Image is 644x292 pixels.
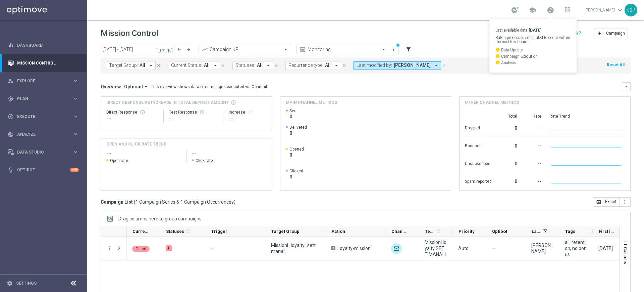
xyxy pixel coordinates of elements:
button: more_vert [620,197,631,207]
button: Optimail arrow_drop_down [122,84,151,90]
i: keyboard_arrow_down [624,84,629,89]
i: lightbulb [8,167,14,173]
span: Optibot [492,229,507,234]
strong: [DATE] [529,28,541,33]
div: Mission Control [7,60,79,66]
div: Row Groups [118,216,202,221]
ng-select: Monitoring [297,45,389,54]
div: Rate [525,114,541,119]
span: all, retention, no bonus [565,239,587,257]
p: Last available data: [495,28,571,32]
span: Missioni loyalty SETTIMANALI [425,239,447,257]
span: Trigger [211,229,227,234]
button: close [156,62,162,69]
span: 0 [289,174,303,180]
button: close [220,62,226,69]
div: gps_fixed Plan keyboard_arrow_right [7,96,79,101]
p: Data Update [495,47,569,52]
i: arrow_drop_down [333,62,339,69]
div: Plan [8,96,72,102]
p: Analysis [495,60,569,65]
a: Settings [16,281,37,285]
span: Delivered [289,125,307,130]
p: Batch process is scheduled to occur within the next few hours [495,36,571,44]
button: person_search Explore keyboard_arrow_right [7,78,79,84]
i: open_in_browser [596,199,601,205]
div: play_circle_outline Execute keyboard_arrow_right [7,114,79,119]
span: Campaign [606,31,625,36]
i: more_vert [622,199,628,205]
span: Calculate column [435,227,441,235]
i: refresh [248,110,253,115]
div: 0 [500,122,517,133]
a: Last available data:[DATE] Batch process is scheduled to occur within the next few hours watch_la... [546,5,555,16]
button: Last modified by: [PERSON_NAME] arrow_drop_down [354,61,441,70]
span: Templates [425,229,435,234]
button: Target Group: All arrow_drop_down [106,61,156,70]
span: Open rate [110,158,128,163]
span: — [493,245,497,251]
button: [DATE] [154,45,174,55]
div: Chiara Pigato [531,242,553,254]
i: arrow_forward [186,47,191,52]
button: close [341,62,347,69]
span: 1 Campaign Series & 1 Campaign Occurrences [136,199,234,205]
div: Dashboard [8,36,79,54]
i: arrow_drop_down [433,62,439,69]
h4: Main channel metrics [286,99,337,106]
div: -- [229,115,266,123]
span: school [529,6,536,14]
span: First in Range [599,229,615,234]
i: close [156,63,161,68]
i: filter_alt [406,46,412,52]
i: add [597,31,602,36]
i: watch_later [495,60,500,65]
span: All [257,62,263,68]
div: 11 Aug 2025, Monday [598,245,613,251]
span: [PERSON_NAME] [394,62,431,68]
button: track_changes Analyze keyboard_arrow_right [7,132,79,137]
button: open_in_browser Export [593,197,620,207]
h4: Other channel metrics [465,99,519,106]
i: trending_up [201,46,208,53]
span: All [325,62,331,68]
div: Unsubscribed [465,158,492,168]
a: Optibot [17,161,70,179]
span: Channel [391,229,408,234]
i: track_changes [8,131,14,137]
div: -- [525,175,541,186]
h3: Campaign List [101,199,235,205]
span: Drag columns here to group campaigns [118,216,202,221]
span: — [211,246,215,251]
div: This overview shows data of campaigns executed via Optimail [151,84,267,90]
span: Missioni_loyalty_settimanali [271,242,320,254]
div: There are unsaved changes [395,43,400,48]
colored-tag: Failed [132,245,150,252]
h3: Overview: [101,84,122,90]
span: Recurrence type: [288,62,323,68]
button: more_vert [390,45,397,53]
span: Calculate column [184,227,191,235]
span: Current Status [132,229,149,234]
button: lightbulb Optibot +10 [7,167,79,173]
div: CP [625,4,637,16]
div: Dropped [465,122,492,133]
span: Opened [289,147,304,152]
span: 0 [289,130,307,136]
span: 0 [289,114,298,120]
h2: -- [106,150,181,158]
div: Analyze [8,131,72,137]
img: Optimail [391,243,402,254]
i: preview [299,46,306,53]
button: Recurrence type: All arrow_drop_down [285,61,341,70]
button: Current Status: All arrow_drop_down [168,61,220,70]
ng-select: Campaign KPI [199,45,291,54]
div: Test Response [169,110,218,115]
button: Data Studio keyboard_arrow_right [7,150,79,155]
span: Explore [17,79,72,83]
span: 0 [289,152,304,158]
